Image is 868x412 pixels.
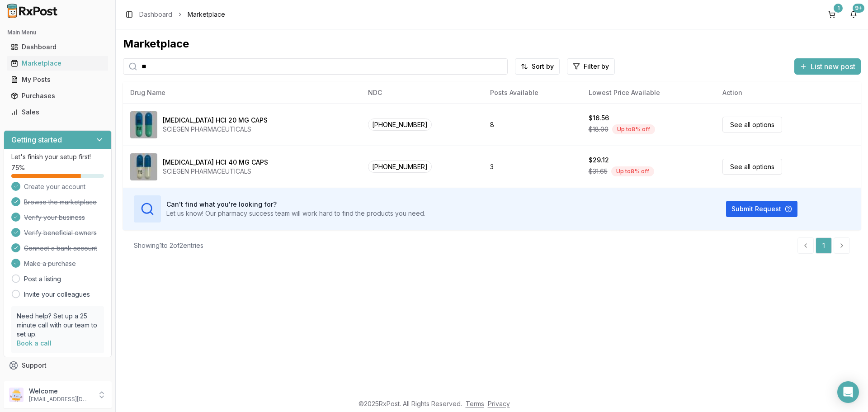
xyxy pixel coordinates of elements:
[163,125,268,134] div: SCIEGEN PHARMACEUTICALS
[846,7,861,22] button: 9+
[4,357,112,374] button: Support
[4,72,112,87] button: My Posts
[584,62,609,71] span: Filter by
[589,125,609,134] span: $18.00
[515,58,560,75] button: Sort by
[589,167,608,176] span: $31.65
[368,118,432,131] span: [PHONE_NUMBER]
[163,158,268,167] div: [MEDICAL_DATA] HCl 40 MG CAPS
[24,290,90,299] a: Invite your colleagues
[22,377,52,386] span: Feedback
[811,61,855,72] span: List new post
[4,56,112,71] button: Marketplace
[7,88,108,104] a: Purchases
[29,387,92,396] p: Welcome
[24,198,97,207] span: Browse the marketplace
[17,312,99,339] p: Need help? Set up a 25 minute call with our team to set up.
[7,71,108,88] a: My Posts
[797,237,850,254] nav: pagination
[853,4,864,13] div: 9+
[163,116,268,125] div: [MEDICAL_DATA] HCl 20 MG CAPS
[722,117,782,133] a: See all options
[24,259,76,268] span: Make a purchase
[715,82,861,104] th: Action
[139,10,172,19] a: Dashboard
[166,209,425,218] p: Let us know! Our pharmacy success team will work hard to find the products you need.
[483,82,581,104] th: Posts Available
[130,111,157,138] img: FLUoxetine HCl 20 MG CAPS
[7,39,108,55] a: Dashboard
[130,153,157,180] img: FLUoxetine HCl 40 MG CAPS
[726,201,797,217] button: Submit Request
[11,108,104,117] div: Sales
[825,7,839,22] button: 1
[123,82,361,104] th: Drug Name
[24,228,97,237] span: Verify beneficial owners
[722,159,782,175] a: See all options
[816,237,832,254] a: 1
[166,200,425,209] h3: Can't find what you're looking for?
[24,244,97,253] span: Connect a bank account
[4,89,112,103] button: Purchases
[567,58,615,75] button: Filter by
[29,396,92,403] p: [EMAIL_ADDRESS][DOMAIN_NAME]
[4,4,61,18] img: RxPost Logo
[794,58,861,75] button: List new post
[7,104,108,120] a: Sales
[7,29,108,36] h2: Main Menu
[11,59,104,68] div: Marketplace
[611,166,654,176] div: Up to 8 % off
[368,161,432,173] span: [PHONE_NUMBER]
[139,10,225,19] nav: breadcrumb
[612,124,655,134] div: Up to 8 % off
[123,37,861,51] div: Marketplace
[11,91,104,100] div: Purchases
[24,182,85,191] span: Create your account
[11,134,62,145] h3: Getting started
[589,114,609,123] div: $16.56
[7,55,108,71] a: Marketplace
[483,104,581,146] td: 8
[24,213,85,222] span: Verify your business
[4,40,112,54] button: Dashboard
[794,63,861,72] a: List new post
[11,43,104,52] div: Dashboard
[163,167,268,176] div: SCIEGEN PHARMACEUTICALS
[581,82,716,104] th: Lowest Price Available
[466,400,484,407] a: Terms
[837,381,859,403] div: Open Intercom Messenger
[188,10,225,19] span: Marketplace
[532,62,554,71] span: Sort by
[24,275,61,284] a: Post a listing
[17,339,52,347] a: Book a call
[11,163,25,172] span: 75 %
[4,105,112,119] button: Sales
[589,156,609,165] div: $29.12
[488,400,510,407] a: Privacy
[4,374,112,390] button: Feedback
[9,388,24,402] img: User avatar
[11,75,104,84] div: My Posts
[11,152,104,161] p: Let's finish your setup first!
[361,82,483,104] th: NDC
[483,146,581,188] td: 3
[134,241,203,250] div: Showing 1 to 2 of 2 entries
[834,4,843,13] div: 1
